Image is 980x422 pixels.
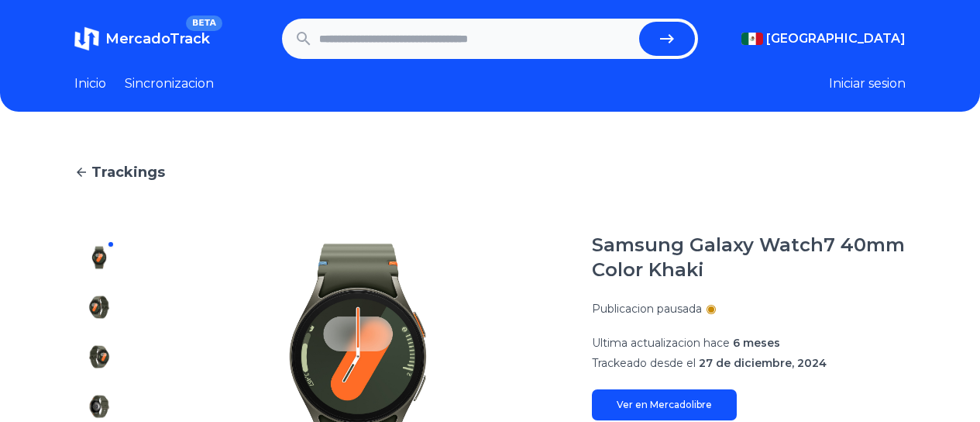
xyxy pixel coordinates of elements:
button: [GEOGRAPHIC_DATA] [741,29,906,48]
span: Trackeado desde el [592,356,696,370]
a: Sincronizacion [125,74,214,93]
a: Inicio [74,74,106,93]
span: 27 de diciembre, 2024 [699,356,827,370]
h1: Samsung Galaxy Watch7 40mm Color Khaki [592,233,906,282]
img: Samsung Galaxy Watch7 40mm Color Khaki [87,394,112,419]
span: 6 meses [733,336,780,350]
a: Trackings [74,161,906,183]
span: Trackings [91,161,165,183]
span: [GEOGRAPHIC_DATA] [766,29,906,48]
img: Samsung Galaxy Watch7 40mm Color Khaki [87,344,112,369]
img: MercadoTrack [74,26,99,51]
a: Ver en Mercadolibre [592,389,737,420]
img: Samsung Galaxy Watch7 40mm Color Khaki [87,295,112,320]
span: Ultima actualizacion hace [592,336,730,350]
span: MercadoTrack [105,30,210,47]
p: Publicacion pausada [592,301,702,316]
a: MercadoTrackBETA [74,26,210,51]
img: Mexico [741,33,763,45]
span: BETA [186,16,222,31]
button: Iniciar sesion [829,74,906,93]
img: Samsung Galaxy Watch7 40mm Color Khaki [87,245,112,270]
